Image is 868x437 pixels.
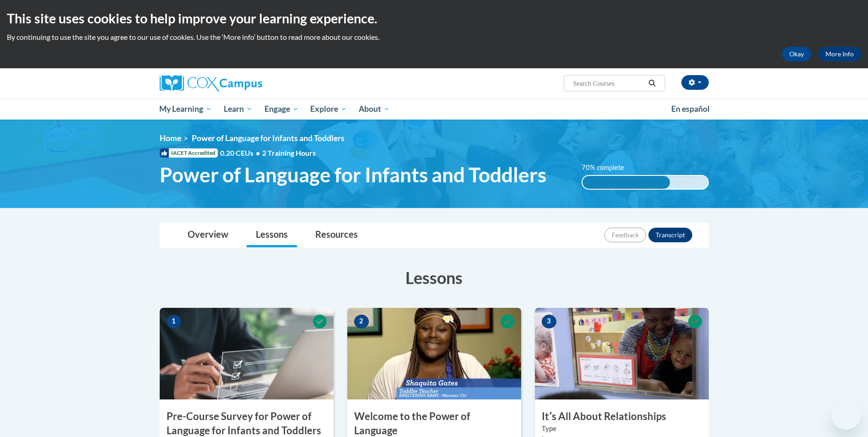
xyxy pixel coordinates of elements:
[247,223,297,247] a: Lessons
[259,98,305,120] a: Engage
[160,75,334,92] a: Cox Campus
[160,133,181,143] a: Home
[304,98,353,120] a: Explore
[582,163,634,173] label: 70% complete
[167,315,181,328] span: 1
[353,98,396,120] a: About
[535,308,709,399] img: Course Image
[192,133,345,143] span: Power of Language for Infants and Toddlers
[359,104,390,115] span: About
[542,315,556,328] span: 3
[7,32,861,42] p: By continuing to use the site you agree to our use of cookies. Use the ‘More info’ button to read...
[582,176,670,189] div: 70% complete
[347,308,521,399] img: Course Image
[256,148,260,157] span: •
[604,228,646,242] button: Feedback
[160,266,709,289] h3: Lessons
[262,148,316,157] span: 2 Training Hours
[224,104,253,115] span: Learn
[572,78,645,89] input: Search Courses
[542,424,702,434] label: Type
[782,47,811,61] button: Okay
[160,75,262,92] img: Cox Campus
[671,104,710,114] span: En español
[160,308,334,399] img: Course Image
[264,104,299,115] span: Engage
[220,148,262,158] span: 0.20 CEUs
[648,228,692,242] button: Transcript
[159,104,212,115] span: My Learning
[306,223,367,247] a: Resources
[160,163,546,187] span: Power of Language for Infants and Toddlers
[645,78,659,89] button: Search
[7,9,861,27] h2: This site uses cookies to help improve your learning experience.
[665,99,716,119] a: En español
[354,315,369,328] span: 2
[146,98,722,120] div: Main menu
[218,98,259,120] a: Learn
[160,148,218,158] span: IACET Accredited
[178,223,237,247] a: Overview
[310,104,347,115] span: Explore
[681,75,709,90] button: Account Settings
[831,400,861,430] iframe: Button to launch messaging window
[154,98,218,120] a: My Learning
[535,410,709,424] h3: Itʹs All About Relationships
[818,47,861,61] a: More Info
